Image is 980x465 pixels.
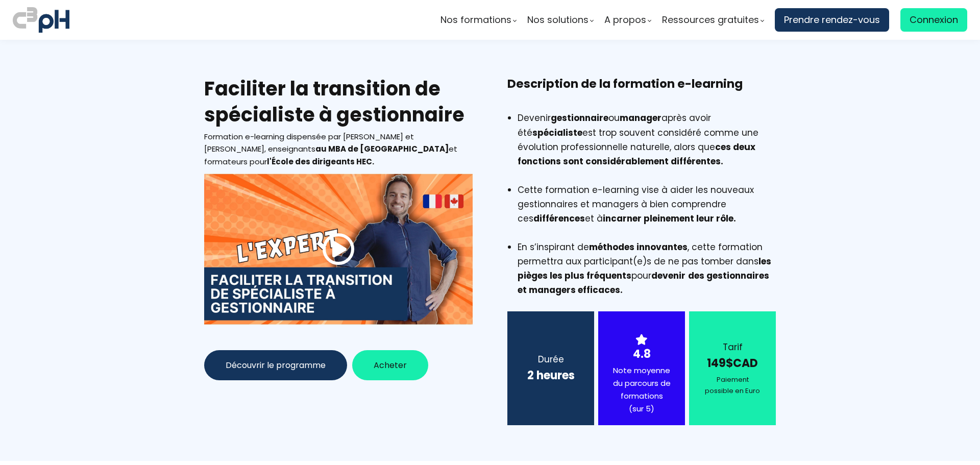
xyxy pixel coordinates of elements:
h3: Description de la formation e-learning [507,76,776,108]
a: Prendre rendez-vous [775,8,889,32]
b: méthodes innovantes [589,241,688,253]
span: Connexion [910,12,958,28]
b: gestionnaire [551,112,608,124]
b: devenir [651,270,685,282]
div: Note moyenne du parcours de formations [611,364,672,415]
b: au MBA de [GEOGRAPHIC_DATA] [315,143,449,154]
h2: Faciliter la transition de spécialiste à gestionnaire [204,76,473,128]
span: Prendre rendez-vous [784,12,880,28]
span: Nos solutions [527,12,589,28]
li: Cette formation e-learning vise à aider les nouveaux gestionnaires et managers à bien comprendre ... [518,183,776,240]
b: 2 heures [527,368,575,383]
a: Connexion [900,8,967,32]
strong: 149$CAD [707,355,758,371]
b: l'École des dirigeants HEC. [267,156,374,167]
div: (sur 5) [611,403,672,415]
span: Acheter [374,359,407,372]
b: incarner pleinement leur rôle. [603,212,736,225]
li: En s’inspirant de , cette formation permettra aux participant(e)s de ne pas tomber dans pour [518,240,776,297]
b: les pièges les plus fréquents [518,255,771,282]
span: A propos [604,12,646,28]
div: Durée [520,352,581,366]
div: Paiement possible en Euro [702,374,763,397]
span: Nos formations [440,12,511,28]
b: spécialiste [532,127,582,139]
b: ces deux fonctions sont considérablement différentes. [518,141,755,167]
img: logo C3PH [13,5,69,35]
strong: 4.8 [633,346,651,362]
div: Formation e-learning dispensée par [PERSON_NAME] et [PERSON_NAME], enseignants et formateurs pour [204,131,473,168]
li: Devenir ou après avoir été est trop souvent considéré comme une évolution professionnelle naturel... [518,111,776,182]
b: différences [533,212,585,225]
span: Découvrir le programme [226,359,326,372]
span: Ressources gratuites [662,12,759,28]
button: Acheter [352,350,428,380]
b: manager [620,112,661,124]
button: Découvrir le programme [204,350,347,380]
div: Tarif [702,340,763,354]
